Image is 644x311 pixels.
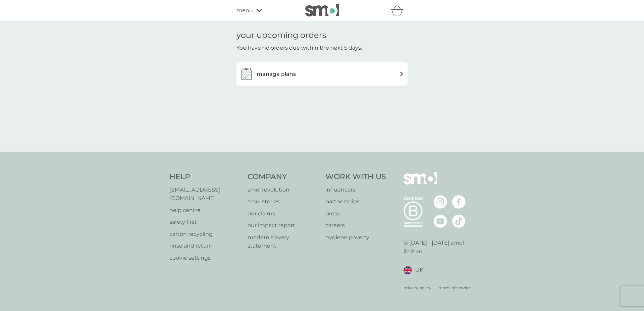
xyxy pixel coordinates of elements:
h1: your upcoming orders [236,31,326,40]
img: arrow right [399,71,404,76]
img: UK flag [404,266,412,274]
img: smol [404,172,437,195]
a: smol stories [248,197,319,206]
a: modern slavery statement [248,233,319,250]
a: hygiene poverty [325,233,386,242]
a: carton recycling [169,230,241,239]
h4: Company [248,172,319,182]
a: influencers [325,186,386,194]
a: safety first [169,218,241,226]
p: You have no orders due within the next 5 days. [236,44,362,52]
img: visit the smol Facebook page [452,195,466,209]
a: partnerships [325,197,386,206]
img: select a new location [427,268,429,272]
h4: Help [169,172,241,182]
a: smol revolution [248,186,319,194]
img: visit the smol Tiktok page [452,214,466,228]
span: UK [415,266,423,274]
a: privacy policy [404,284,431,291]
p: © [DATE] - [DATE] smol limited [404,239,475,256]
img: visit the smol Instagram page [434,195,447,209]
a: our claims [248,209,319,218]
a: terms of service [438,284,471,291]
h3: manage plans [257,70,296,79]
a: cookie settings [169,254,241,262]
a: our impact report [248,221,319,230]
a: press [325,209,386,218]
img: visit the smol Youtube page [434,214,447,228]
a: help centre [169,206,241,215]
a: careers [325,221,386,230]
div: basket [391,4,408,17]
span: menu [236,6,253,15]
img: smol [305,4,339,16]
h4: Work With Us [325,172,386,182]
a: [EMAIL_ADDRESS][DOMAIN_NAME] [169,186,241,203]
a: rinse and return [169,242,241,250]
